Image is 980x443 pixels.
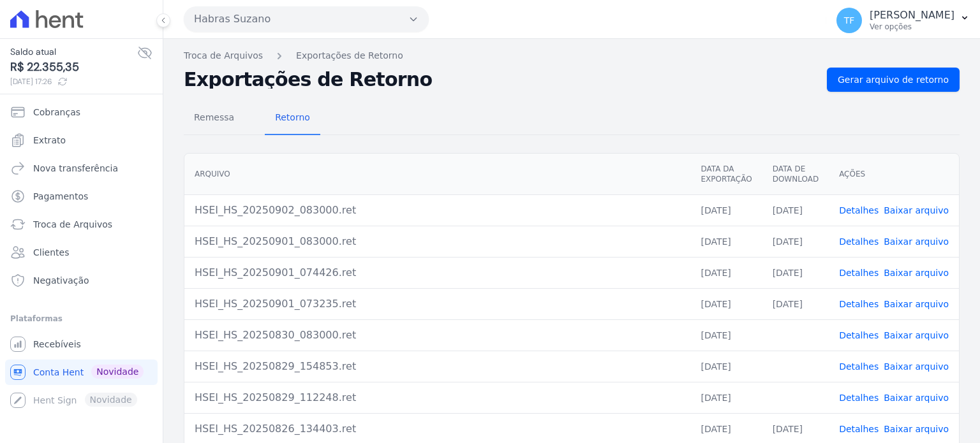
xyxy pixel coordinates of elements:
span: Recebíveis [33,338,81,351]
a: Nova transferência [5,156,158,181]
span: Conta Hent [33,366,84,379]
td: [DATE] [762,194,829,226]
span: Remessa [186,105,242,130]
button: TF [PERSON_NAME] Ver opções [826,3,980,38]
a: Troca de Arquivos [5,212,158,237]
td: [DATE] [762,288,829,319]
td: [DATE] [690,257,762,288]
td: [DATE] [690,226,762,257]
span: Nova transferência [33,162,118,175]
a: Baixar arquivo [884,330,949,340]
div: HSEI_HS_20250830_083000.ret [195,328,680,343]
a: Cobranças [5,99,158,125]
a: Clientes [5,240,158,265]
div: HSEI_HS_20250902_083000.ret [195,203,680,218]
div: HSEI_HS_20250829_154853.ret [195,359,680,374]
h2: Exportações de Retorno [184,71,817,89]
span: Retorno [267,105,318,130]
a: Detalhes [839,424,879,434]
a: Baixar arquivo [884,268,949,278]
a: Baixar arquivo [884,393,949,403]
nav: Breadcrumb [184,49,960,62]
a: Detalhes [839,393,879,403]
p: [PERSON_NAME] [870,9,954,22]
a: Detalhes [839,361,879,372]
span: [DATE] 17:26 [10,76,137,87]
td: [DATE] [690,319,762,351]
a: Pagamentos [5,184,158,209]
th: Data de Download [762,154,829,195]
div: HSEI_HS_20250901_073235.ret [195,296,680,312]
span: Clientes [33,246,69,259]
span: Cobranças [33,106,80,119]
td: [DATE] [762,257,829,288]
a: Retorno [265,102,320,135]
span: Saldo atual [10,45,137,59]
td: [DATE] [690,351,762,382]
span: Pagamentos [33,190,88,203]
div: HSEI_HS_20250901_083000.ret [195,234,680,249]
a: Baixar arquivo [884,236,949,247]
a: Negativação [5,268,158,293]
span: Extrato [33,134,66,147]
a: Detalhes [839,268,879,278]
a: Baixar arquivo [884,299,949,309]
a: Baixar arquivo [884,205,949,215]
a: Gerar arquivo de retorno [827,68,960,92]
a: Detalhes [839,205,879,215]
div: HSEI_HS_20250901_074426.ret [195,265,680,280]
span: R$ 22.355,35 [10,59,137,76]
span: Novidade [91,365,144,379]
div: HSEI_HS_20250829_112248.ret [195,390,680,405]
a: Conta Hent Novidade [5,359,158,385]
span: TF [844,16,855,25]
p: Ver opções [870,22,954,32]
a: Remessa [184,102,244,135]
td: [DATE] [690,194,762,226]
div: HSEI_HS_20250826_134403.ret [195,421,680,437]
a: Detalhes [839,299,879,309]
th: Data da Exportação [690,154,762,195]
span: Gerar arquivo de retorno [838,73,949,86]
span: Troca de Arquivos [33,218,112,231]
th: Ações [829,154,959,195]
td: [DATE] [690,288,762,319]
nav: Sidebar [10,99,152,413]
a: Recebíveis [5,331,158,357]
th: Arquivo [184,154,690,195]
a: Detalhes [839,236,879,247]
td: [DATE] [690,382,762,413]
div: Plataformas [10,311,152,326]
td: [DATE] [762,226,829,257]
a: Extrato [5,127,158,153]
button: Habras Suzano [184,6,429,32]
a: Baixar arquivo [884,361,949,372]
a: Troca de Arquivos [184,49,263,62]
a: Exportações de Retorno [296,49,403,62]
a: Baixar arquivo [884,424,949,434]
a: Detalhes [839,330,879,340]
span: Negativação [33,274,89,287]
